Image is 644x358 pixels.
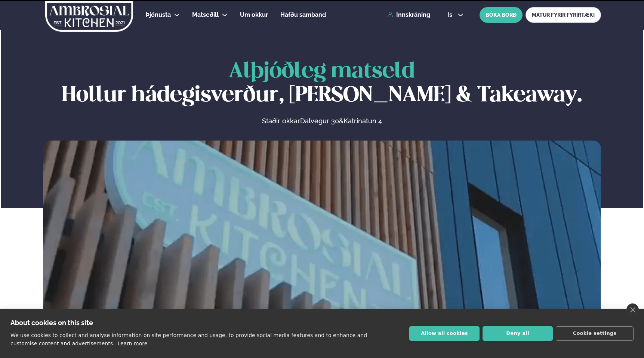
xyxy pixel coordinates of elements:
[343,117,382,126] a: Katrinatun 4
[146,11,171,18] span: Þjónusta
[192,11,219,18] span: Matseðill
[10,332,367,346] p: We use cookies to collect and analyse information on site performance and usage, to provide socia...
[117,340,147,346] a: Learn more
[192,10,219,19] a: Matseðill
[10,319,93,327] strong: About cookies on this site
[240,10,268,19] a: Um okkur
[447,12,455,18] span: is
[280,11,326,18] span: Hafðu samband
[526,7,601,23] a: MATUR FYRIR FYRIRTÆKI
[300,117,339,126] a: Dalvegur 30
[43,60,601,108] h1: Hollur hádegisverður, [PERSON_NAME] & Takeaway.
[387,12,430,18] a: Innskráning
[44,1,134,32] img: logo
[181,117,463,126] p: Staðir okkar &
[480,7,523,23] button: BÓKA BORÐ
[240,11,268,18] span: Um okkur
[626,303,639,316] a: close
[409,326,480,341] button: Allow all cookies
[483,326,553,341] button: Deny all
[280,10,326,19] a: Hafðu samband
[556,326,634,341] button: Cookie settings
[441,12,469,18] button: is
[146,10,171,19] a: Þjónusta
[229,61,415,82] span: Alþjóðleg matseld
